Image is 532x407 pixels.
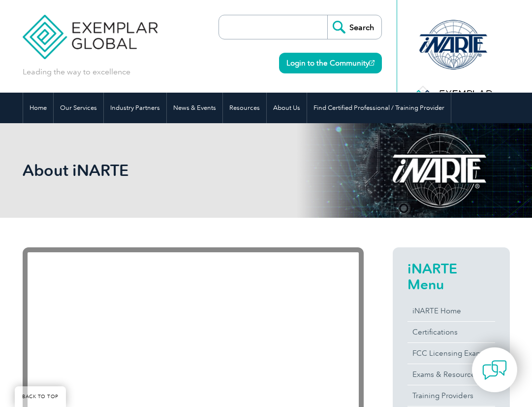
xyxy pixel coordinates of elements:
img: open_square.png [369,60,375,66]
a: Training Providers [407,385,495,406]
a: Certifications [407,322,495,342]
a: Our Services [54,93,103,123]
a: Exams & Resources [407,364,495,385]
a: Industry Partners [104,93,166,123]
a: Home [23,93,53,123]
a: FCC Licensing Exams [407,343,495,364]
img: contact-chat.png [482,358,507,382]
input: Search [327,15,381,39]
a: Resources [223,93,266,123]
a: BACK TO TOP [15,386,66,407]
h2: iNARTE Menu [407,261,495,292]
p: Leading the way to excellence [23,67,130,77]
a: iNARTE Home [407,301,495,321]
a: Login to the Community [279,53,382,73]
h2: About iNARTE [23,163,364,178]
a: News & Events [167,93,222,123]
a: About Us [267,93,307,123]
a: Find Certified Professional / Training Provider [307,93,451,123]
